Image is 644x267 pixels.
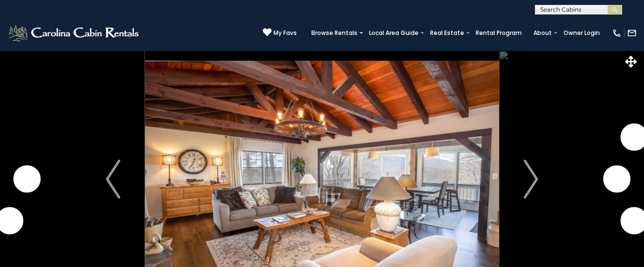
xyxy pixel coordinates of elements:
[425,26,469,40] a: Real Estate
[106,160,120,199] img: arrow
[306,26,362,40] a: Browse Rentals
[7,23,142,43] img: White-1-2.png
[263,28,297,38] a: My Favs
[274,29,297,37] span: My Favs
[612,28,622,38] img: phone-regular-white.png
[559,26,605,40] a: Owner Login
[529,26,557,40] a: About
[524,160,538,199] img: arrow
[471,26,527,40] a: Rental Program
[627,28,637,38] img: mail-regular-white.png
[364,26,423,40] a: Local Area Guide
